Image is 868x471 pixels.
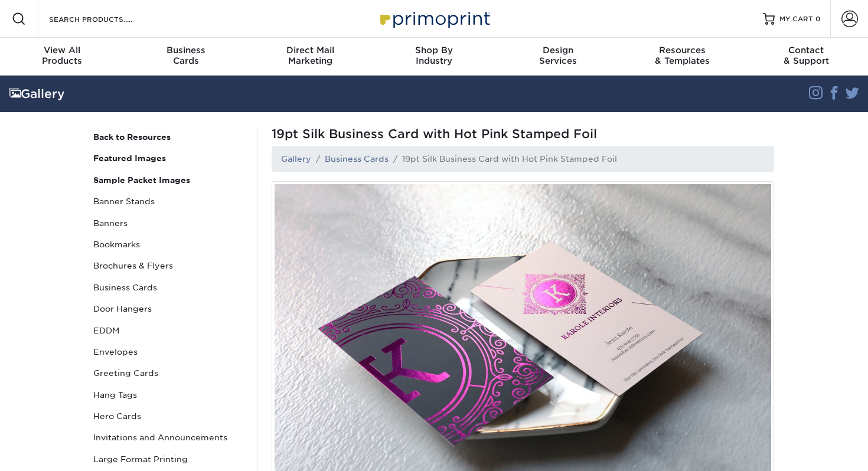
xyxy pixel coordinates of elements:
[372,38,496,76] a: Shop ByIndustry
[496,38,620,76] a: DesignServices
[375,6,493,31] img: Primoprint
[620,38,744,76] a: Resources& Templates
[124,45,248,66] div: Cards
[325,154,389,163] a: Business Cards
[89,126,248,148] a: Back to Resources
[89,255,248,276] a: Brochures & Flyers
[272,126,774,141] span: 19pt Silk Business Card with Hot Pink Stamped Foil
[89,169,248,191] a: Sample Packet Images
[89,320,248,341] a: EDDM
[89,234,248,255] a: Bookmarks
[620,45,744,55] span: Resources
[89,298,248,319] a: Door Hangers
[48,12,163,26] input: SEARCH PRODUCTS.....
[248,45,372,55] span: Direct Mail
[281,154,311,163] a: Gallery
[744,45,868,55] span: Contact
[372,45,496,55] span: Shop By
[744,38,868,76] a: Contact& Support
[89,405,248,427] a: Hero Cards
[89,427,248,448] a: Invitations and Announcements
[620,45,744,66] div: & Templates
[248,45,372,66] div: Marketing
[815,15,821,23] span: 0
[89,384,248,405] a: Hang Tags
[89,362,248,384] a: Greeting Cards
[89,449,248,470] a: Large Format Printing
[93,153,166,163] strong: Featured Images
[89,341,248,362] a: Envelopes
[496,45,620,55] span: Design
[779,14,813,24] span: MY CART
[389,153,617,165] li: 19pt Silk Business Card with Hot Pink Stamped Foil
[248,38,372,76] a: Direct MailMarketing
[89,191,248,212] a: Banner Stands
[124,45,248,55] span: Business
[496,45,620,66] div: Services
[744,45,868,66] div: & Support
[89,212,248,234] a: Banners
[89,277,248,298] a: Business Cards
[124,38,248,76] a: BusinessCards
[89,148,248,169] a: Featured Images
[372,45,496,66] div: Industry
[93,175,190,185] strong: Sample Packet Images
